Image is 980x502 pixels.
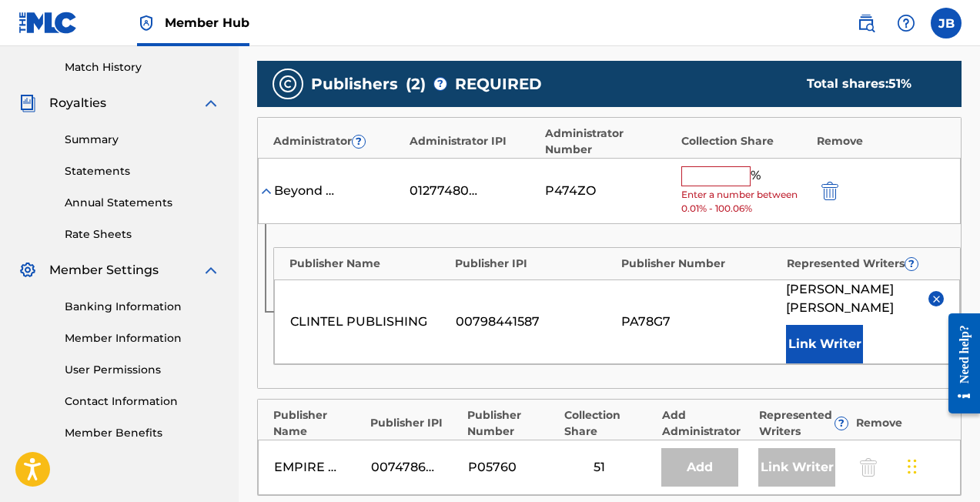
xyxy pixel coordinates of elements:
[467,407,557,440] div: Publisher Number
[908,443,917,490] div: Drag
[289,256,447,272] div: Publisher Name
[897,14,915,32] img: help
[65,132,220,148] a: Summary
[434,78,447,90] span: ?
[18,94,37,112] img: Royalties
[455,256,613,272] div: Publisher IPI
[202,94,220,112] img: expand
[681,133,810,149] div: Collection Share
[65,195,220,211] a: Annual Statements
[787,256,945,272] div: Represented Writers
[455,72,542,95] span: REQUIRED
[137,14,156,32] img: Top Rightsholder
[65,299,220,315] a: Banking Information
[273,407,363,440] div: Publisher Name
[857,14,875,32] img: search
[891,8,921,38] div: Help
[353,136,365,148] span: ?
[564,407,654,440] div: Collection Share
[65,59,220,75] a: Match History
[279,75,297,93] img: publishers
[165,14,249,32] span: Member Hub
[856,415,945,431] div: Remove
[273,133,402,149] div: Administrator
[290,313,448,331] div: CLINTEL PUBLISHING
[49,261,159,279] span: Member Settings
[621,313,779,331] div: PA78G7
[370,415,460,431] div: Publisher IPI
[786,280,917,317] span: [PERSON_NAME] [PERSON_NAME]
[681,188,809,216] span: Enter a number between 0.01% - 100.06%
[456,313,614,331] div: 00798441587
[817,133,945,149] div: Remove
[786,325,863,363] button: Link Writer
[903,428,980,502] iframe: Chat Widget
[545,125,674,158] div: Administrator Number
[65,226,220,243] a: Rate Sheets
[65,362,220,378] a: User Permissions
[851,8,881,38] a: Public Search
[406,72,426,95] span: ( 2 )
[18,261,37,279] img: Member Settings
[807,75,931,93] div: Total shares:
[410,133,538,149] div: Administrator IPI
[259,183,274,199] img: expand-cell-toggle
[937,300,980,427] iframe: Resource Center
[662,407,751,440] div: Add Administrator
[65,330,220,346] a: Member Information
[18,12,78,34] img: MLC Logo
[65,163,220,179] a: Statements
[835,417,848,430] span: ?
[311,72,398,95] span: Publishers
[49,94,106,112] span: Royalties
[931,8,962,38] div: User Menu
[759,407,848,440] div: Represented Writers
[751,166,764,186] span: %
[821,182,838,200] img: 12a2ab48e56ec057fbd8.svg
[65,393,220,410] a: Contact Information
[905,258,918,270] span: ?
[65,425,220,441] a: Member Benefits
[621,256,779,272] div: Publisher Number
[931,293,942,305] img: remove-from-list-button
[202,261,220,279] img: expand
[888,76,911,91] span: 51 %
